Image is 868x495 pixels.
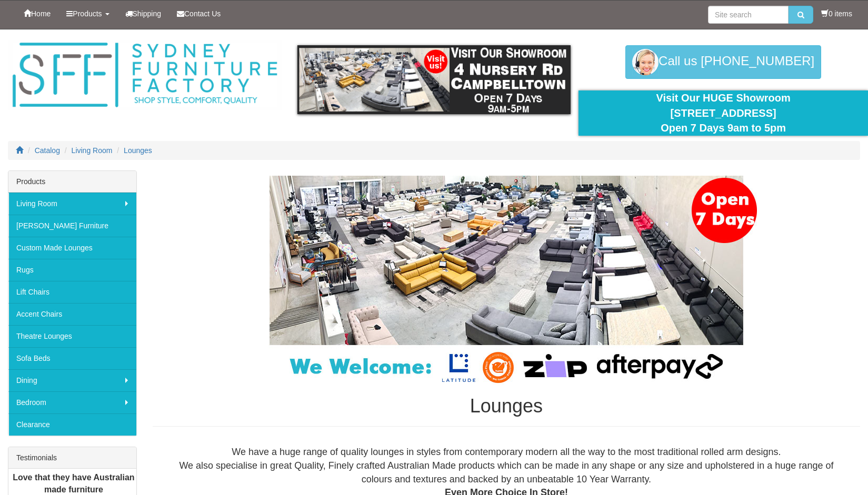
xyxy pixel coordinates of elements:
[8,325,136,347] a: Theatre Lounges
[8,303,136,325] a: Accent Chairs
[8,215,136,237] a: [PERSON_NAME] Furniture
[16,1,58,27] a: Home
[8,193,136,215] a: Living Room
[13,473,134,494] b: Love that they have Australian made furniture
[297,45,571,114] img: showroom.gif
[821,8,852,19] li: 0 items
[184,9,221,18] span: Contact Us
[8,391,136,413] a: Bedroom
[243,176,770,385] img: Lounges
[708,6,789,24] input: Site search
[8,259,136,281] a: Rugs
[73,9,102,18] span: Products
[8,369,136,391] a: Dining
[169,1,228,27] a: Contact Us
[35,146,60,155] a: Catalog
[586,90,860,136] div: Visit Our HUGE Showroom [STREET_ADDRESS] Open 7 Days 9am to 5pm
[153,396,860,417] h1: Lounges
[117,1,169,27] a: Shipping
[8,237,136,259] a: Custom Made Lounges
[8,171,136,193] div: Products
[8,347,136,369] a: Sofa Beds
[72,146,113,155] a: Living Room
[8,413,136,436] a: Clearance
[58,1,117,27] a: Products
[124,146,152,155] a: Lounges
[8,40,282,110] img: Sydney Furniture Factory
[31,9,51,18] span: Home
[133,9,162,18] span: Shipping
[8,281,136,303] a: Lift Chairs
[8,447,136,469] div: Testimonials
